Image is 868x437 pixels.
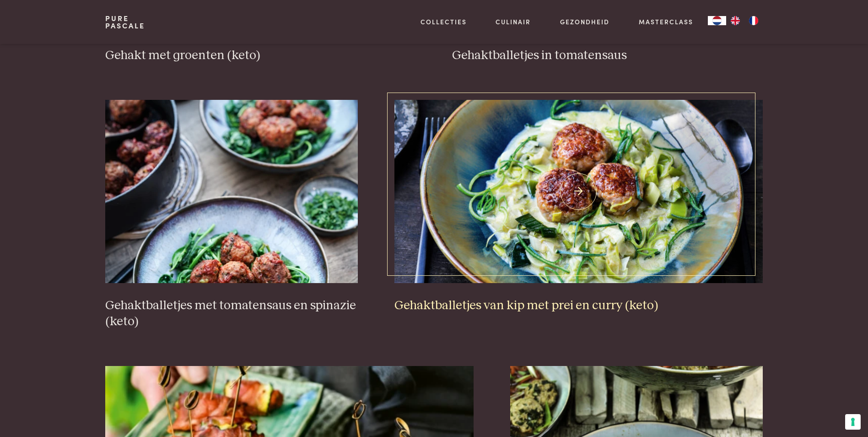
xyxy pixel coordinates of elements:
[394,298,763,314] h3: Gehaktballetjes van kip met prei en curry (keto)
[845,414,861,430] button: Uw voorkeuren voor toestemming voor trackingtechnologieën
[496,17,531,27] a: Culinair
[726,16,763,25] ul: Language list
[452,48,762,64] h3: Gehaktballetjes in tomatensaus
[105,100,358,329] a: Gehaktballetjes met tomatensaus en spinazie (keto) Gehaktballetjes met tomatensaus en spinazie (k...
[105,100,358,283] img: Gehaktballetjes met tomatensaus en spinazie (keto)
[708,16,726,25] a: NL
[708,16,763,25] aside: Language selected: Nederlands
[708,16,726,25] div: Language
[394,100,763,313] a: Gehaktballetjes van kip met prei en curry (keto) Gehaktballetjes van kip met prei en curry (keto)
[105,298,358,329] h3: Gehaktballetjes met tomatensaus en spinazie (keto)
[421,17,467,27] a: Collecties
[394,100,763,283] img: Gehaktballetjes van kip met prei en curry (keto)
[105,15,145,29] a: PurePascale
[560,17,609,27] a: Gezondheid
[744,16,763,25] a: FR
[105,48,415,64] h3: Gehakt met groenten (keto)
[639,17,693,27] a: Masterclass
[726,16,744,25] a: EN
